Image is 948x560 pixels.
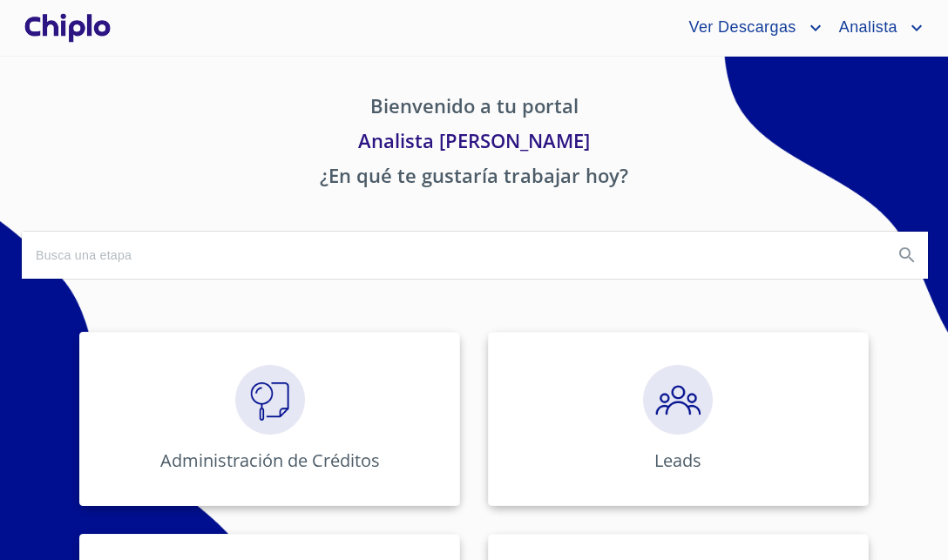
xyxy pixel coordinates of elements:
p: Analista [PERSON_NAME] [21,126,927,161]
span: Ver Descargas [675,14,804,42]
img: megaClickPrecalificacion.png [643,365,713,435]
button: Search [886,234,928,276]
button: account of current user [675,14,825,42]
button: account of current user [826,14,927,42]
p: Leads [654,449,701,472]
img: megaClickVerifiacion.png [235,365,305,435]
span: Analista [826,14,906,42]
p: ¿En qué te gustaría trabajar hoy? [21,161,927,196]
p: Administración de Créditos [160,449,380,472]
input: search [22,232,879,279]
p: Bienvenido a tu portal [21,91,927,126]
